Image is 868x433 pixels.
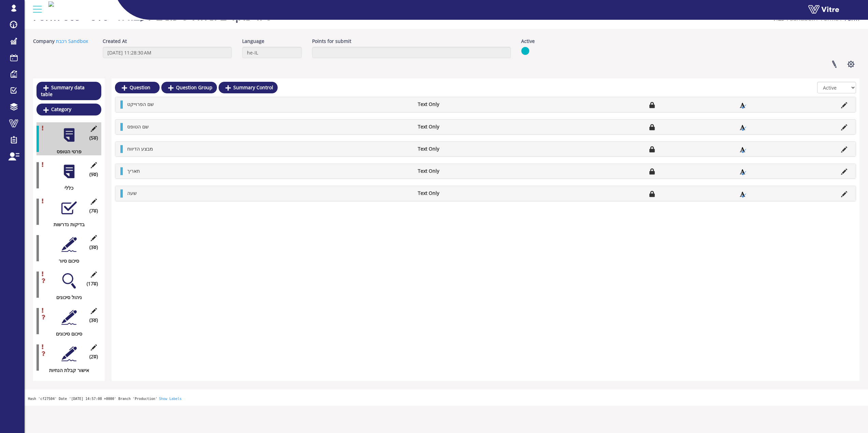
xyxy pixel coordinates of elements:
li: Text Only [414,100,524,108]
span: (3 ) [89,244,98,251]
li: Text Only [414,123,524,130]
label: Created At [103,37,127,45]
li: Text Only [414,167,524,175]
a: Category [36,104,101,115]
a: רכבת Sandbox [56,38,88,44]
a: Show Labels [159,397,181,401]
div: פרטי הטופס [36,148,96,155]
span: (2 ) [89,353,98,360]
div: סיכום סיכונים [36,330,96,338]
a: Question [115,82,160,93]
label: Points for submit [312,37,351,45]
span: (3 ) [89,316,98,324]
span: תאריך [127,168,140,174]
span: שם הטופס [127,123,149,130]
span: Hash 'cf27504' Date '[DATE] 14:57:08 +0000' Branch 'Production' [28,397,157,401]
span: מבצע הדיווח [127,145,153,152]
div: בדיקות נדרשות [36,221,96,228]
img: yes [521,47,529,55]
span: (7 ) [89,207,98,215]
a: Summary Control [219,82,278,93]
div: כללי [36,184,96,192]
li: Text Only [414,189,524,197]
label: Active [521,37,535,45]
label: Company [33,37,55,45]
li: Text Only [414,145,524,153]
img: 34b9735b-48c0-4df7-9164-b4d458a3a425.png [48,1,54,7]
span: (9 ) [89,171,98,178]
a: Summary data table [36,82,101,100]
a: Question Group [161,82,217,93]
span: (5 ) [89,134,98,142]
div: ניהול סיכונים [36,294,96,301]
span: (17 ) [87,280,98,288]
span: שם הפרוייקט [127,101,154,107]
span: שעה [127,190,137,196]
div: אישור קבלת הנחיות [36,367,96,374]
div: סיכום סיור [36,257,96,265]
label: Language [242,37,264,45]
